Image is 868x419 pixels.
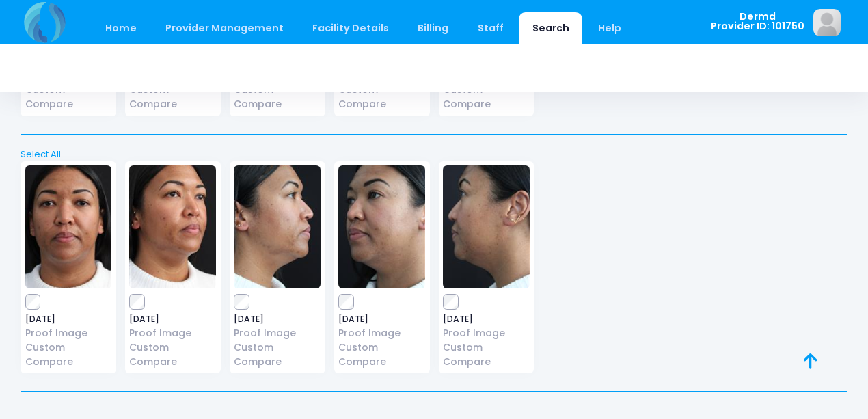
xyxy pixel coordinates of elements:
[129,340,216,369] a: Custom Compare
[443,326,530,340] a: Proof Image
[299,12,403,44] a: Facility Details
[443,83,530,111] a: Custom Compare
[129,165,216,288] img: image
[129,326,216,340] a: Proof Image
[25,326,112,340] a: Proof Image
[92,12,150,44] a: Home
[152,12,297,44] a: Provider Management
[443,315,530,323] span: [DATE]
[585,12,635,44] a: Help
[25,315,112,323] span: [DATE]
[25,340,112,369] a: Custom Compare
[338,83,425,111] a: Custom Compare
[25,165,112,288] img: image
[234,315,321,323] span: [DATE]
[16,148,852,161] a: Select All
[234,340,321,369] a: Custom Compare
[443,165,530,288] img: image
[443,340,530,369] a: Custom Compare
[234,83,321,111] a: Custom Compare
[813,9,841,36] img: image
[338,165,425,288] img: image
[338,340,425,369] a: Custom Compare
[234,165,321,288] img: image
[129,315,216,323] span: [DATE]
[25,83,112,111] a: Custom Compare
[338,315,425,323] span: [DATE]
[234,326,321,340] a: Proof Image
[711,12,804,31] span: Dermd Provider ID: 101750
[129,83,216,111] a: Custom Compare
[464,12,517,44] a: Staff
[519,12,582,44] a: Search
[405,12,462,44] a: Billing
[338,326,425,340] a: Proof Image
